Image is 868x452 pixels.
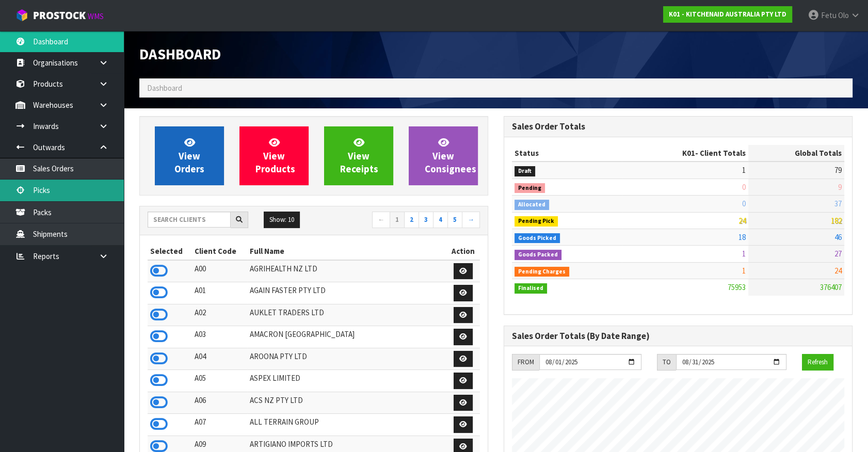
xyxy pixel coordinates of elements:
[147,83,182,93] span: Dashboard
[728,282,746,292] span: 75953
[192,348,247,370] td: A04
[742,266,746,276] span: 1
[148,212,231,228] input: Search clients
[515,250,561,260] span: Goods Packed
[148,243,192,260] th: Selected
[515,216,558,227] span: Pending Pick
[239,126,309,185] a: ViewProducts
[742,199,746,208] span: 0
[447,212,462,228] a: 5
[247,243,446,260] th: Full Name
[682,148,695,158] span: K01
[738,216,746,225] span: 24
[247,392,446,414] td: ACS NZ PTY LTD
[446,243,480,260] th: Action
[515,267,569,277] span: Pending Charges
[322,212,480,230] nav: Page navigation
[247,304,446,326] td: AUKLET TRADERS LTD
[433,212,448,228] a: 4
[390,212,405,228] a: 1
[15,9,28,22] img: cube-alt.png
[821,10,837,20] span: Fetu
[255,136,295,175] span: View Products
[404,212,419,228] a: 2
[834,266,842,276] span: 24
[372,212,390,228] a: ←
[247,370,446,392] td: ASPEX LIMITED
[834,249,842,259] span: 27
[174,136,204,175] span: View Orders
[663,6,792,23] a: K01 - KITCHENAID AUSTRALIA PTY LTD
[657,354,676,370] div: TO
[192,392,247,414] td: A06
[462,212,480,228] a: →
[834,232,842,242] span: 46
[247,414,446,436] td: ALL TERRAIN GROUP
[748,145,844,162] th: Global Totals
[192,304,247,326] td: A02
[340,136,378,175] span: View Receipts
[409,126,478,185] a: ViewConsignees
[139,45,221,63] span: Dashboard
[742,249,746,259] span: 1
[192,260,247,282] td: A00
[834,165,842,175] span: 79
[192,414,247,436] td: A07
[831,216,842,225] span: 182
[742,165,746,175] span: 1
[192,370,247,392] td: A05
[512,354,539,370] div: FROM
[324,126,393,185] a: ViewReceipts
[515,166,535,176] span: Draft
[155,126,224,185] a: ViewOrders
[802,354,833,370] button: Refresh
[742,182,746,192] span: 0
[738,232,746,242] span: 18
[838,182,842,192] span: 9
[515,233,560,244] span: Goods Picked
[515,183,545,193] span: Pending
[192,326,247,348] td: A03
[512,331,844,341] h3: Sales Order Totals (By Date Range)
[264,212,300,228] button: Show: 10
[512,145,622,162] th: Status
[515,200,549,210] span: Allocated
[669,10,786,19] strong: K01 - KITCHENAID AUSTRALIA PTY LTD
[88,11,104,21] small: WMS
[515,283,547,294] span: Finalised
[247,348,446,370] td: AROONA PTY LTD
[192,282,247,304] td: A01
[419,212,433,228] a: 3
[834,199,842,208] span: 37
[33,9,86,22] span: ProStock
[247,260,446,282] td: AGRIHEALTH NZ LTD
[622,145,748,162] th: - Client Totals
[192,243,247,260] th: Client Code
[425,136,476,175] span: View Consignees
[838,10,849,20] span: Olo
[247,326,446,348] td: AMACRON [GEOGRAPHIC_DATA]
[820,282,842,292] span: 376407
[247,282,446,304] td: AGAIN FASTER PTY LTD
[512,122,844,132] h3: Sales Order Totals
